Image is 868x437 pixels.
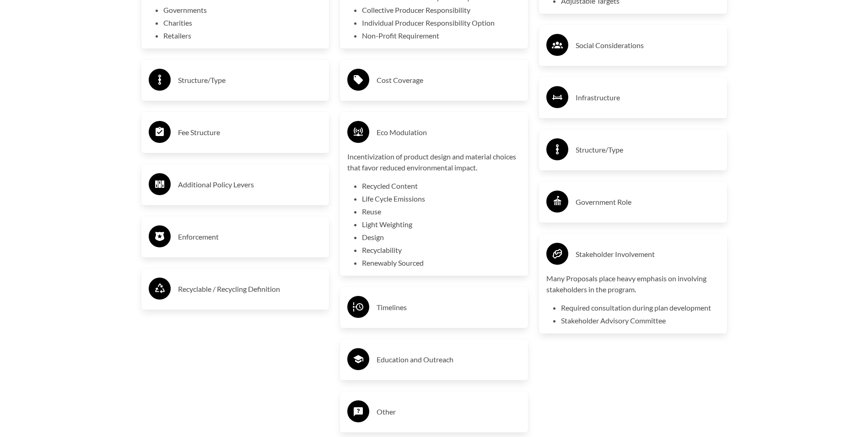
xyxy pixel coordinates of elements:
[377,125,521,140] h3: Eco Modulation
[362,30,521,41] li: Non-Profit Requirement
[362,219,521,230] li: Light Weighting
[163,30,322,41] li: Retailers
[362,232,521,243] li: Design
[178,229,322,244] h3: Enforcement
[576,90,720,105] h3: Infrastructure
[377,73,521,87] h3: Cost Coverage
[576,195,720,209] h3: Government Role
[576,142,720,157] h3: Structure/Type
[377,300,521,315] h3: Timelines
[576,247,720,262] h3: Stakeholder Involvement
[362,245,521,256] li: Recyclability
[546,273,720,295] p: Many Proposals place heavy emphasis on involving stakeholders in the program.
[178,282,322,296] h3: Recyclable / Recycling Definition
[178,125,322,140] h3: Fee Structure
[362,206,521,217] li: Reuse
[377,352,521,367] h3: Education and Outreach
[362,5,521,16] li: Collective Producer Responsibility
[163,17,322,28] li: Charities
[377,404,521,419] h3: Other
[561,302,720,313] li: Required consultation during plan development
[362,17,521,28] li: Individual Producer Responsibility Option
[163,5,322,16] li: Governments
[362,257,521,268] li: Renewably Sourced
[178,73,322,87] h3: Structure/Type
[178,177,322,192] h3: Additional Policy Levers
[362,180,521,191] li: Recycled Content
[576,38,720,53] h3: Social Considerations
[362,193,521,204] li: Life Cycle Emissions
[561,315,720,326] li: Stakeholder Advisory Committee
[347,151,521,173] p: Incentivization of product design and material choices that favor reduced environmental impact.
